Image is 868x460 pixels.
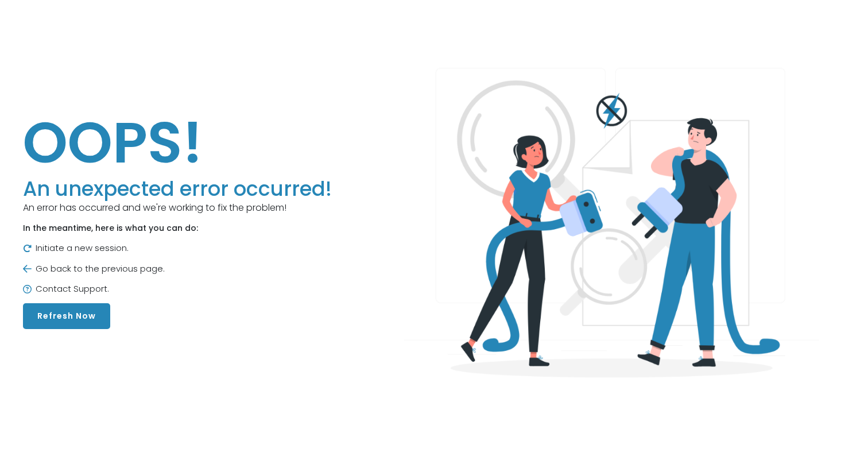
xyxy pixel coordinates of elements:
[23,242,332,255] p: Initiate a new session.
[23,303,110,329] button: Refresh Now
[23,222,332,234] p: In the meantime, here is what you can do:
[23,201,332,215] p: An error has occurred and we're working to fix the problem!
[23,262,332,276] p: Go back to the previous page.
[23,108,332,177] h1: OOPS!
[23,177,332,201] h3: An unexpected error occurred!
[23,283,332,296] p: Contact Support.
